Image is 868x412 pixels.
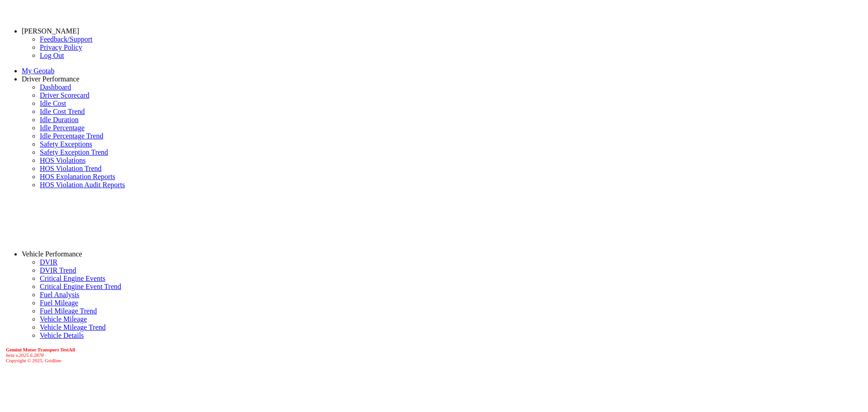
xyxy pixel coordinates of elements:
a: Vehicle Performance [22,250,82,258]
div: Copyright © 2025, Gridline [6,347,864,363]
a: Log Out [40,52,64,59]
i: beta v.2025.6.2878 [6,352,44,358]
a: DVIR Trend [40,266,76,274]
a: Driver Scorecard [40,91,90,99]
a: Safety Exceptions [40,140,92,148]
a: HOS Explanation Reports [40,173,115,180]
a: Privacy Policy [40,43,82,51]
a: Critical Engine Event Trend [40,283,121,290]
a: Idle Cost [40,99,66,107]
a: Critical Engine Events [40,275,105,282]
a: Safety Exception Trend [40,148,108,156]
a: Vehicle Details [40,331,84,339]
a: Fuel Analysis [40,291,80,298]
a: HOS Violation Trend [40,165,102,172]
a: Feedback/Support [40,35,92,43]
a: HOS Violation Audit Reports [40,181,125,189]
a: DVIR [40,258,57,266]
a: Idle Percentage Trend [40,132,103,140]
a: My Geotab [22,67,54,75]
a: Idle Percentage [40,124,85,132]
a: Fuel Mileage [40,299,78,307]
a: Fuel Mileage Trend [40,307,97,315]
a: Idle Duration [40,116,79,123]
a: Driver Performance [22,75,80,83]
a: Vehicle Mileage [40,315,87,323]
a: Vehicle Mileage Trend [40,323,106,331]
b: Gemini Motor Transport TestAll [6,347,75,352]
a: [PERSON_NAME] [22,27,79,35]
a: Idle Cost Trend [40,108,85,115]
a: HOS Violations [40,156,85,164]
a: Dashboard [40,83,71,91]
